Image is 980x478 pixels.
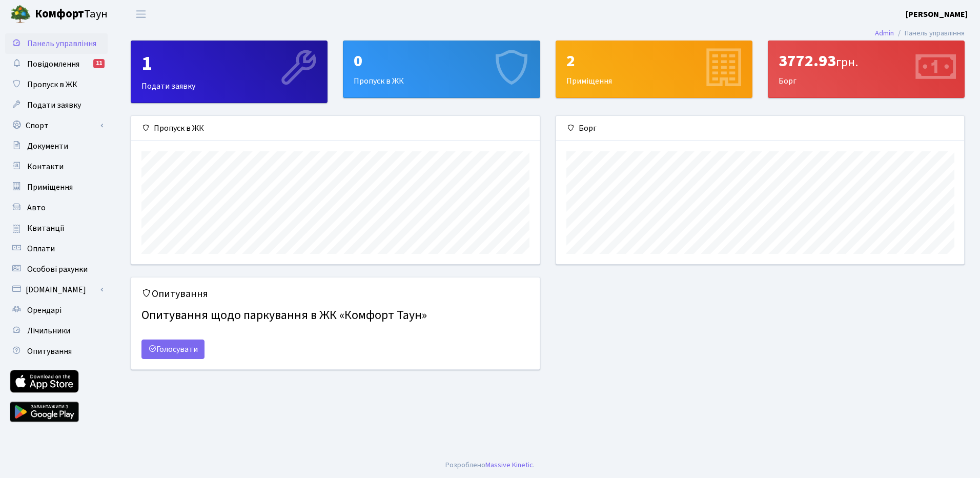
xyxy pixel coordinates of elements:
[5,54,108,74] a: Повідомлення11
[93,59,105,68] div: 11
[27,58,79,70] span: Повідомлення
[141,51,317,76] div: 1
[27,305,62,316] span: Орендарі
[27,264,88,275] span: Особові рахунки
[27,223,65,234] span: Квитанції
[35,6,108,23] span: Таун
[343,41,540,98] a: 0Пропуск в ЖК
[779,51,954,71] div: 3772.93
[860,23,980,44] nav: breadcrumb
[27,346,72,357] span: Опитування
[5,218,108,238] a: Квитанції
[5,74,108,95] a: Пропуск в ЖК
[5,136,108,156] a: Документи
[354,51,529,71] div: 0
[485,460,533,470] a: Massive Kinetic
[5,156,108,177] a: Контакти
[35,6,84,22] b: Комфорт
[5,33,108,54] a: Панель управління
[836,53,858,71] span: грн.
[27,161,64,172] span: Контакти
[5,115,108,136] a: Спорт
[5,300,108,321] a: Орендарі
[906,8,968,21] a: [PERSON_NAME]
[343,41,539,97] div: Пропуск в ЖК
[5,341,108,362] a: Опитування
[141,304,529,327] h4: Опитування щодо паркування в ЖК «Комфорт Таун»
[10,4,31,25] img: logo.png
[875,28,894,38] a: Admin
[5,280,108,300] a: [DOMAIN_NAME]
[894,28,965,39] li: Панель управління
[27,141,68,152] span: Документи
[141,340,205,359] a: Голосувати
[5,95,108,115] a: Подати заявку
[131,41,328,103] a: 1Подати заявку
[566,51,742,71] div: 2
[131,116,540,141] div: Пропуск в ЖК
[556,41,752,97] div: Приміщення
[27,99,81,111] span: Подати заявку
[128,6,154,23] button: Переключити навігацію
[141,288,529,300] h5: Опитування
[5,238,108,259] a: Оплати
[5,259,108,280] a: Особові рахунки
[27,38,96,49] span: Панель управління
[27,243,55,254] span: Оплати
[131,41,327,103] div: Подати заявку
[5,177,108,197] a: Приміщення
[768,41,964,97] div: Борг
[27,79,77,90] span: Пропуск в ЖК
[5,197,108,218] a: Авто
[27,182,73,193] span: Приміщення
[556,41,752,98] a: 2Приміщення
[27,202,46,213] span: Авто
[445,460,485,470] a: Розроблено
[5,321,108,341] a: Лічильники
[445,460,535,471] div: .
[556,116,965,141] div: Борг
[27,325,70,336] span: Лічильники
